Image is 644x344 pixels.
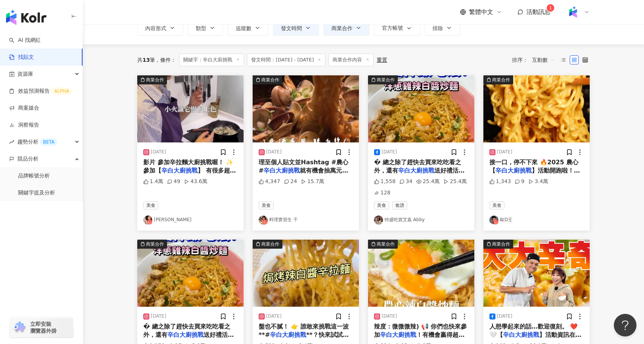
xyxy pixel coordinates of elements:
div: 25.4萬 [443,178,467,185]
img: post-image [137,240,244,307]
div: 49 [167,178,180,185]
div: 商業合作 [377,240,395,248]
span: 】活動開跑啦！🔥 挑戰你的 [489,167,581,182]
span: 商業合作內容 [328,54,374,66]
span: 立即安裝 瀏覽器外掛 [30,321,57,334]
a: KOL Avatar料理實習生 千 [259,216,353,225]
div: [DATE] [151,313,166,320]
img: post-image [253,240,359,307]
div: 1,343 [489,178,511,185]
button: 商業合作 [368,240,474,307]
mark: 辛白大廚挑戰 [167,331,204,338]
a: 效益預測報告ALPHA [9,87,72,95]
img: chrome extension [12,321,27,333]
img: post-image [483,240,590,307]
mark: 辛白大廚挑戰 [161,167,198,174]
img: post-image [368,75,474,142]
div: 商業合作 [261,240,279,248]
div: 商業合作 [492,76,510,84]
div: 重置 [377,57,387,63]
span: 追蹤數 [236,25,251,31]
span: 發文時間：[DATE] - [DATE] [247,54,325,66]
div: 共 筆 [137,57,155,63]
div: 商業合作 [261,76,279,84]
span: 類型 [196,25,206,31]
span: 盤也不膩！ 👉 誰敢來挑戰這一波**# [259,323,349,338]
div: [DATE] [151,149,166,155]
a: KOL Avatar[PERSON_NAME] [143,216,238,225]
img: logo [6,10,46,25]
a: 商案媒合 [9,104,39,112]
span: 商業合作 [331,25,353,31]
img: KOL Avatar [374,216,383,225]
button: 類型 [188,20,223,35]
span: 內容形式 [145,25,166,31]
span: 美食 [374,201,389,209]
mark: 辛白大廚挑戰 [264,167,300,174]
div: 商業合作 [492,240,510,248]
div: 商業合作 [146,240,164,248]
span: 競品分析 [17,150,38,167]
span: � 總之除了趕快去買來吃吃看之外，還有 [374,159,461,174]
mark: 辛白大廚挑戰 [380,331,416,338]
img: KOL Avatar [143,216,152,225]
span: 資源庫 [17,66,33,83]
span: rise [9,139,14,145]
span: 影片 參加辛拉麵大廚挑戰喔！ ✨參加【 [143,159,233,174]
div: 15.7萬 [301,178,324,185]
sup: 1 [547,4,554,12]
button: 商業合作 [483,75,590,142]
a: 找貼文 [9,54,34,61]
div: 商業合作 [146,76,164,84]
span: 條件 ： [155,57,176,63]
span: 官方帳號 [382,25,403,31]
mark: 辛白大廚挑戰 [503,331,539,338]
button: 商業合作 [324,20,370,35]
mark: 辛白大廚挑戰 [398,167,434,174]
span: 美食 [259,201,274,209]
a: searchAI 找網紅 [9,37,41,44]
span: 13 [143,57,150,63]
div: 排序： [512,54,559,66]
button: 商業合作 [137,240,244,307]
button: 官方帳號 [374,20,420,35]
span: 辣度：微微微辣) 📢 你們也快來參加 [374,323,467,338]
span: 就有機會抽萬元好禮哦！ [259,167,348,182]
button: 排除 [425,20,460,35]
a: chrome extension立即安裝 瀏覽器外掛 [10,317,73,338]
button: 商業合作 [137,75,244,142]
a: 洞察報告 [9,121,39,129]
div: 1.4萬 [143,178,163,185]
button: 商業合作 [368,75,474,142]
span: 互動數 [532,54,555,66]
button: 發文時間 [273,20,319,35]
div: 128 [374,189,391,197]
span: 接一口，停不下來 🔥2025 農心【 [489,159,578,174]
img: post-image [253,75,359,142]
button: 商業合作 [253,75,359,142]
img: KOL Avatar [489,216,498,225]
div: 9 [515,178,524,185]
span: 美食 [143,201,158,209]
span: 繁體中文 [469,8,493,16]
button: 商業合作 [253,240,359,307]
span: 發文時間 [281,25,302,31]
div: 1,558 [374,178,396,185]
button: 商業合作 [483,240,590,307]
span: 美食 [489,201,504,209]
span: � 總之除了趕快去買來吃吃看之外，還有 [143,323,230,338]
iframe: Help Scout Beacon - Open [614,314,636,336]
div: BETA [40,138,57,146]
img: post-image [137,75,244,142]
a: KOL Avatar特盛吃貨艾嘉 Abby [374,216,468,225]
div: [DATE] [497,313,512,320]
div: [DATE] [266,149,282,155]
img: KOL Avatar [259,216,268,225]
a: KOL Avatar歐D王 [489,216,584,225]
span: 1 [549,5,552,11]
div: [DATE] [266,313,282,320]
div: 34 [399,178,412,185]
span: 關鍵字：辛白大廚挑戰 [179,54,244,66]
mark: 辛白大廚挑戰 [495,167,532,174]
div: 3.4萬 [528,178,548,185]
